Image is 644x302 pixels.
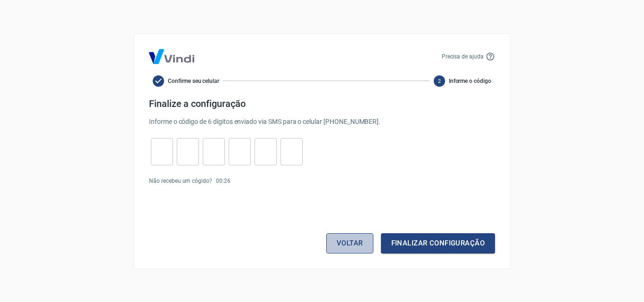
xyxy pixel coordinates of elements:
[149,177,212,185] p: Não recebeu um cógido?
[149,117,495,127] p: Informe o código de 6 dígitos enviado via SMS para o celular [PHONE_NUMBER] .
[149,98,495,109] h4: Finalize a configuração
[326,233,373,253] button: Voltar
[381,233,495,253] button: Finalizar configuração
[216,177,231,185] p: 00 : 26
[442,52,484,61] p: Precisa de ajuda
[449,77,491,85] span: Informe o código
[149,49,194,64] img: Logo Vind
[168,77,219,85] span: Confirme seu celular
[438,78,441,84] text: 2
